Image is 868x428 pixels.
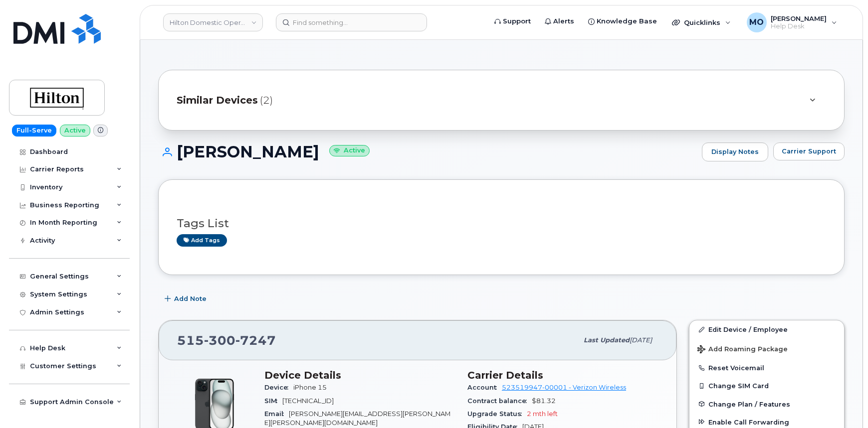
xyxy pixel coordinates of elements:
[773,143,845,160] button: Carrier Support
[260,93,273,108] span: (2)
[689,320,844,338] a: Edit Device / Employee
[177,217,826,230] h3: Tags List
[689,395,844,413] button: Change Plan / Features
[825,385,861,421] iframe: Messenger Launcher
[264,369,455,381] h3: Device Details
[177,93,258,108] span: Similar Devices
[630,336,652,344] span: [DATE]
[293,384,327,391] span: iPhone 15
[174,294,207,303] span: Add Note
[177,333,276,348] span: 515
[527,410,558,418] span: 2 mth left
[264,384,293,391] span: Device
[158,290,215,308] button: Add Note
[467,410,527,418] span: Upgrade Status
[782,146,836,156] span: Carrier Support
[264,397,282,405] span: SIM
[282,397,334,405] span: [TECHNICAL_ID]
[708,418,789,426] span: Enable Call Forwarding
[532,397,556,405] span: $81.32
[204,333,235,348] span: 300
[584,336,630,344] span: Last updated
[708,400,790,408] span: Change Plan / Features
[467,369,658,381] h3: Carrier Details
[329,145,370,156] small: Active
[158,143,697,160] h1: [PERSON_NAME]
[702,143,768,161] a: Display Notes
[177,234,227,247] a: Add tags
[689,377,844,395] button: Change SIM Card
[467,397,532,405] span: Contract balance
[264,410,450,427] span: [PERSON_NAME][EMAIL_ADDRESS][PERSON_NAME][PERSON_NAME][DOMAIN_NAME]
[689,338,844,359] button: Add Roaming Package
[467,384,502,391] span: Account
[264,410,289,418] span: Email
[502,384,626,391] a: 523519947-00001 - Verizon Wireless
[235,333,276,348] span: 7247
[697,345,788,355] span: Add Roaming Package
[689,359,844,377] button: Reset Voicemail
